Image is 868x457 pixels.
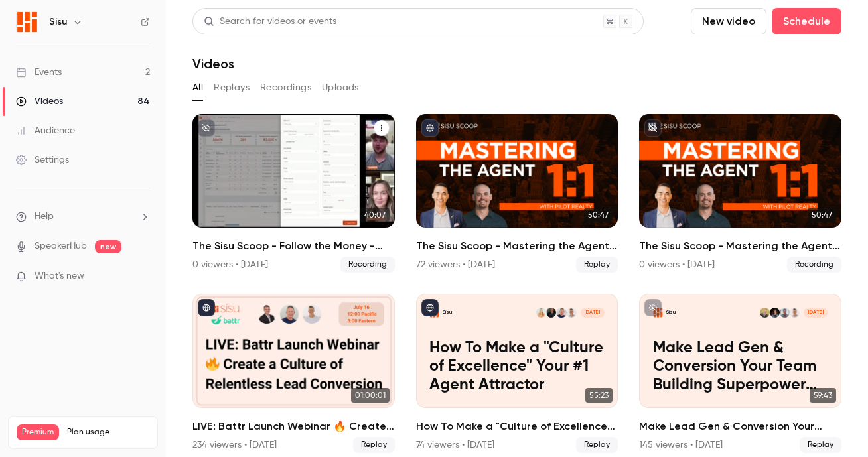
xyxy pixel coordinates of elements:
p: / 500 [119,440,149,452]
span: Recording [340,257,395,273]
p: Sisu [443,309,452,316]
a: Make Lead Gen & Conversion Your Team Building Superpower ✨SisuZac MuirTroy MixonJosh RumbleShane ... [639,294,841,452]
span: Premium [17,424,59,440]
span: [DATE] [357,128,381,138]
p: Videos [17,440,42,452]
span: What's new [35,269,84,283]
button: Recordings [260,77,311,98]
span: Replay [576,257,618,273]
button: Uploads [322,77,359,98]
a: How To Make a "Culture of Excellence" Your #1 Agent AttractorSisuZac MuirBrian CharlesworthJustin... [416,294,618,452]
img: Spring Bengtzen [536,308,546,318]
h6: Sisu [49,15,67,29]
span: 50:47 [808,208,836,222]
p: The Sisu Scoop - Follow the Money - Lead Analytics in [GEOGRAPHIC_DATA] [206,159,382,214]
li: The Sisu Scoop - Mastering the Agent 1:1 with Pilot Realty [639,114,841,273]
span: new [95,240,121,253]
button: Replays [214,77,250,98]
h2: Make Lead Gen & Conversion Your Team Building Superpower ✨ [639,419,841,434]
li: The Sisu Scoop - Mastering the Agent 1:1 with Pilot Realty [416,114,618,273]
span: 55:23 [585,388,613,403]
div: Videos [16,95,63,108]
div: 74 viewers • [DATE] [416,438,494,452]
div: 234 viewers • [DATE] [192,438,277,452]
span: 59:43 [810,388,836,403]
img: Shane Kilby [760,308,770,318]
div: 0 viewers • [DATE] [639,258,715,271]
div: 0 viewers • [DATE] [192,258,268,271]
button: All [192,77,203,98]
span: Plan usage [67,427,149,438]
button: unpublished [644,299,662,316]
div: Audience [16,124,75,137]
li: LIVE: Battr Launch Webinar 🔥 Create a Culture of Relentless Lead Conversion [192,294,395,452]
a: 50:47The Sisu Scoop - Mastering the Agent 1:1 with Pilot Realty0 viewers • [DATE]Recording [639,114,841,273]
span: 50:47 [584,208,613,222]
span: Recording [787,257,841,273]
span: Replay [576,437,618,453]
img: Justin Nelson [546,308,556,318]
h2: The Sisu Scoop - Mastering the Agent 1:1 with Pilot Realty [416,238,618,254]
img: Zac Muir [566,308,576,318]
button: published [421,119,439,137]
button: New video [691,8,766,34]
p: How To Make a "Culture of Excellence" Your #1 Agent Attractor [429,339,605,394]
img: Brian Charlesworth [556,308,566,318]
div: Events [16,66,62,79]
li: How To Make a "Culture of Excellence" Your #1 Agent Attractor [416,294,618,452]
p: Sisu [220,129,229,136]
button: published [198,299,215,316]
li: The Sisu Scoop - Follow the Money - Lead Analytics in Sisu [192,114,395,273]
a: SpeakerHub [35,239,87,253]
span: 01:00:01 [351,388,390,403]
span: Replay [800,437,841,453]
h1: Videos [192,56,234,72]
p: Sisu [666,309,676,316]
div: Settings [16,153,69,166]
button: Schedule [772,8,841,34]
div: 145 viewers • [DATE] [639,438,723,452]
div: 72 viewers • [DATE] [416,258,495,271]
button: unpublished [644,119,662,137]
span: [DATE] [581,308,605,318]
span: Help [35,210,54,224]
h2: The Sisu Scoop - Mastering the Agent 1:1 with Pilot Realty [639,238,841,254]
div: Search for videos or events [204,15,336,29]
h2: The Sisu Scoop - Follow the Money - Lead Analytics in [GEOGRAPHIC_DATA] [192,238,395,254]
span: 40:07 [360,208,390,222]
section: Videos [192,8,841,449]
button: published [421,299,439,316]
p: Make Lead Gen & Conversion Your Team Building Superpower ✨ [653,339,828,394]
img: Troy Mixon [780,308,790,318]
span: Replay [353,437,395,453]
span: [DATE] [804,308,828,318]
li: help-dropdown-opener [16,210,150,224]
a: 50:47The Sisu Scoop - Mastering the Agent 1:1 with Pilot Realty72 viewers • [DATE]Replay [416,114,618,273]
span: 84 [119,442,128,450]
img: Sisu [17,11,38,33]
a: 01:00:01LIVE: Battr Launch Webinar 🔥 Create a Culture of Relentless Lead Conversion234 viewers • ... [192,294,395,452]
img: Josh Rumble [770,308,780,318]
button: unpublished [198,119,215,137]
a: 40:07The Sisu Scoop - Follow the Money - Lead Analytics in [GEOGRAPHIC_DATA]0 viewers • [DATE]Rec... [192,114,395,273]
h2: How To Make a "Culture of Excellence" Your #1 Agent Attractor [416,419,618,434]
li: Make Lead Gen & Conversion Your Team Building Superpower ✨ [639,294,841,452]
img: Zac Muir [790,308,800,318]
h2: LIVE: Battr Launch Webinar 🔥 Create a Culture of Relentless Lead Conversion [192,419,395,434]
